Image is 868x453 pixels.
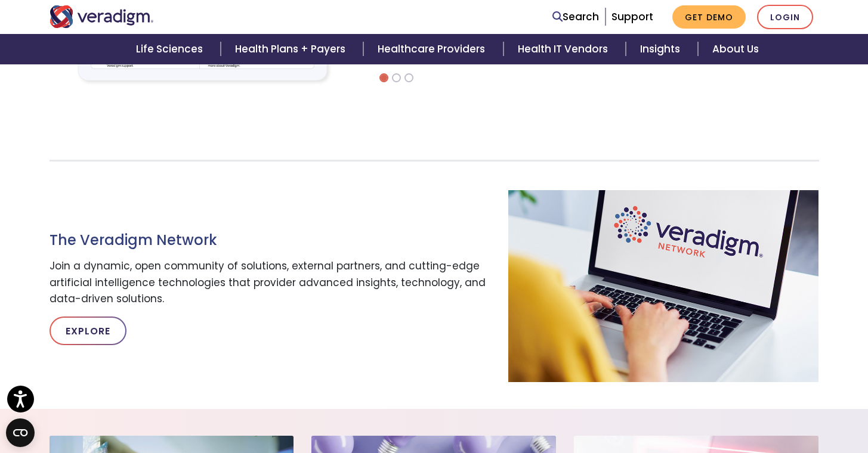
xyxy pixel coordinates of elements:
a: Support [611,10,653,24]
a: Search [552,9,599,25]
a: Get Demo [672,5,746,29]
a: Health Plans + Payers [221,34,363,64]
h3: The Veradigm Network [50,232,491,249]
img: Veradigm logo [50,5,154,28]
a: Explore [50,317,126,345]
a: Login [757,5,813,29]
a: Insights [626,34,698,64]
a: Life Sciences [122,34,221,64]
button: Open CMP widget [6,418,35,447]
a: Health IT Vendors [503,34,626,64]
p: Join a dynamic, open community of solutions, external partners, and cutting-edge artificial intel... [50,258,491,307]
a: Healthcare Providers [363,34,503,64]
a: About Us [698,34,773,64]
